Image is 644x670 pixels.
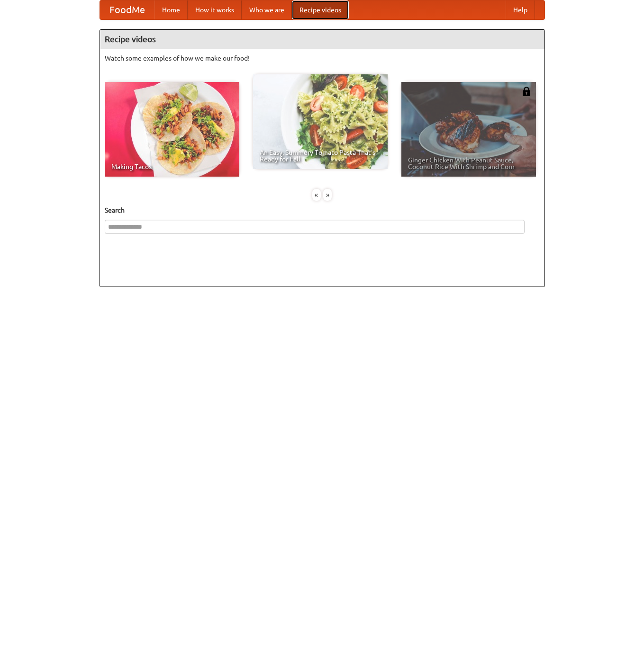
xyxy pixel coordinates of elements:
img: 483408.png [522,87,531,96]
h4: Recipe videos [100,30,544,49]
a: Home [154,0,188,19]
span: Making Tacos [111,163,233,170]
a: Recipe videos [292,0,349,19]
div: » [323,189,332,201]
a: How it works [188,0,242,19]
h5: Search [105,205,540,215]
a: An Easy, Summery Tomato Pasta That's Ready for Fall [253,74,388,169]
a: Help [506,0,535,19]
p: Watch some examples of how we make our food! [105,54,540,63]
a: Making Tacos [105,82,239,177]
a: FoodMe [100,0,154,19]
span: An Easy, Summery Tomato Pasta That's Ready for Fall [260,149,381,162]
div: « [312,189,321,201]
a: Who we are [242,0,292,19]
